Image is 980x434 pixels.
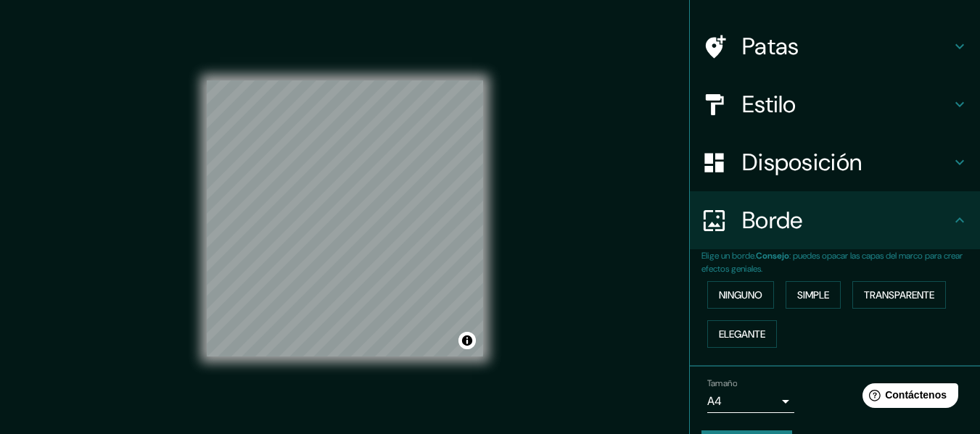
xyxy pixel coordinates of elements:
[797,288,829,301] font: Simple
[786,281,841,309] button: Simple
[458,332,476,349] button: Activar o desactivar atribución
[707,281,774,309] button: Ninguno
[742,147,862,178] font: Disposición
[742,89,796,120] font: Estilo
[707,320,777,348] button: Elegante
[707,390,794,413] div: A4
[690,133,980,191] div: Disposición
[690,75,980,133] div: Estilo
[207,80,483,356] canvas: Mapa
[690,191,980,249] div: Borde
[864,288,934,301] font: Transparente
[701,250,963,275] font: : puedes opacar las capas del marco para crear efectos geniales.
[690,17,980,75] div: Patas
[707,377,737,389] font: Tamaño
[742,31,799,62] font: Patas
[719,327,765,341] font: Elegante
[756,250,789,262] font: Consejo
[701,250,756,262] font: Elige un borde.
[707,393,722,409] font: A4
[851,377,964,418] iframe: Lanzador de widgets de ayuda
[742,205,803,235] font: Borde
[719,288,762,301] font: Ninguno
[852,281,946,309] button: Transparente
